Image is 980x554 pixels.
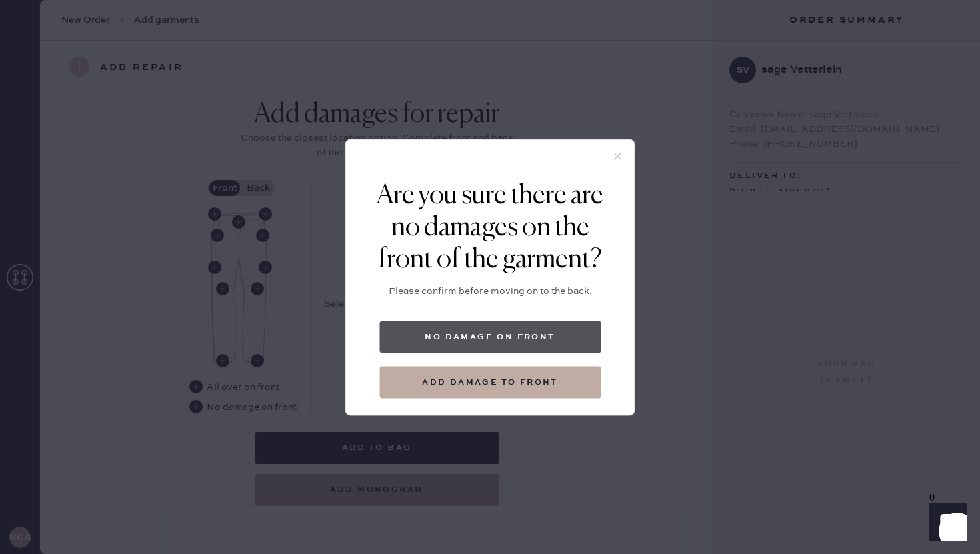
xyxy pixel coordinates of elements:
[389,283,592,298] div: Please confirm before moving on to the back.
[379,321,601,353] button: No damage on front
[366,179,615,275] div: Are you sure there are no damages on the front of the garment?
[917,494,974,551] iframe: Front Chat
[379,366,601,398] button: Add damage to front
